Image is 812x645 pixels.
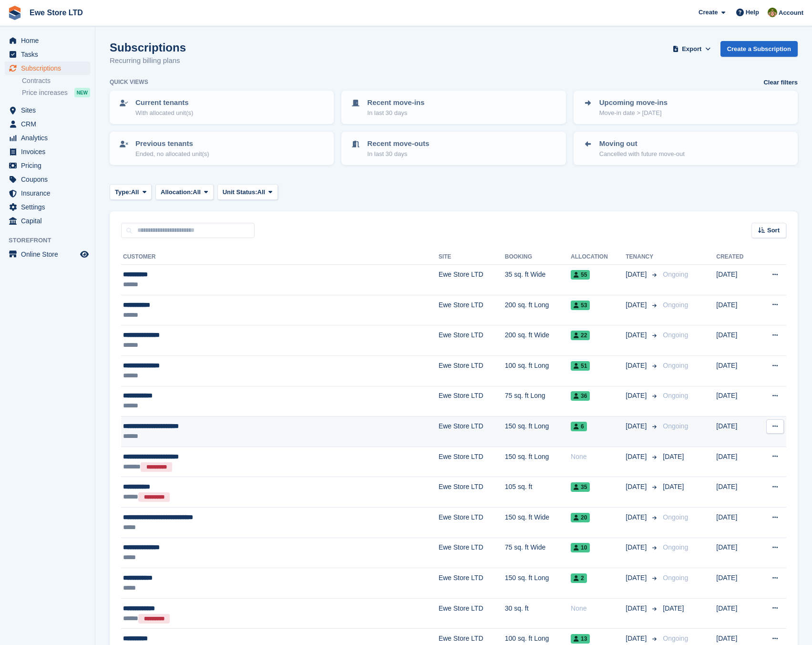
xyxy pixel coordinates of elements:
td: [DATE] [716,386,757,416]
span: [DATE] [626,482,648,492]
span: 22 [571,331,590,340]
td: 200 sq. ft Wide [505,325,571,356]
a: menu [5,159,90,172]
p: Recurring billing plans [110,55,186,66]
a: Preview store [79,249,90,260]
a: Recent move-ins In last 30 days [342,92,565,123]
span: Tasks [21,48,78,61]
span: 20 [571,513,590,522]
span: [DATE] [626,270,648,280]
span: Storefront [9,236,95,245]
span: 55 [571,270,590,280]
span: 36 [571,391,590,401]
td: 35 sq. ft Wide [505,265,571,295]
span: Price increases [22,88,68,97]
a: menu [5,187,90,200]
span: Insurance [21,187,78,200]
td: Ewe Store LTD [439,568,505,599]
h6: Quick views [110,78,148,86]
span: 6 [571,422,587,431]
span: Sites [21,104,78,117]
span: Unit Status: [223,187,257,197]
td: Ewe Store LTD [439,386,505,416]
span: Create [699,8,718,17]
span: Ongoing [663,422,688,430]
a: menu [5,214,90,228]
div: NEW [74,88,90,97]
td: Ewe Store LTD [439,598,505,629]
span: Ongoing [663,513,688,521]
th: Customer [121,250,439,265]
td: 100 sq. ft Long [505,355,571,386]
p: Previous tenants [135,138,209,149]
td: Ewe Store LTD [439,295,505,325]
td: [DATE] [716,295,757,325]
span: [DATE] [626,300,648,310]
span: 2 [571,573,587,583]
td: 150 sq. ft Wide [505,507,571,538]
th: Site [439,250,505,265]
span: Ongoing [663,331,688,339]
th: Allocation [571,250,626,265]
span: Subscriptions [21,62,78,75]
span: Coupons [21,173,78,186]
span: [DATE] [663,483,684,490]
a: menu [5,104,90,117]
td: 105 sq. ft [505,477,571,508]
button: Export [671,41,713,57]
th: Tenancy [626,250,659,265]
span: All [131,187,139,197]
th: Booking [505,250,571,265]
td: [DATE] [716,507,757,538]
p: Moving out [599,138,685,149]
td: 30 sq. ft [505,598,571,629]
span: [DATE] [663,453,684,460]
td: 200 sq. ft Long [505,295,571,325]
p: With allocated unit(s) [135,108,193,118]
a: Moving out Cancelled with future move-out [575,133,797,164]
span: Allocation: [161,187,193,197]
span: [DATE] [626,361,648,371]
span: Ongoing [663,635,688,642]
span: Settings [21,200,78,214]
p: Upcoming move-ins [599,97,668,108]
span: [DATE] [626,634,648,644]
span: [DATE] [626,573,648,583]
span: [DATE] [626,391,648,401]
td: [DATE] [716,325,757,356]
p: Move-in date > [DATE] [599,108,668,118]
span: Home [21,34,78,47]
p: Current tenants [135,97,193,108]
td: Ewe Store LTD [439,265,505,295]
p: Recent move-outs [367,138,429,149]
a: Ewe Store LTD [26,5,87,21]
td: [DATE] [716,265,757,295]
span: 10 [571,543,590,552]
span: Analytics [21,131,78,145]
div: None [571,603,626,614]
td: [DATE] [716,598,757,629]
a: menu [5,200,90,214]
a: Contracts [22,76,90,85]
td: Ewe Store LTD [439,447,505,477]
span: Invoices [21,145,78,158]
button: Allocation: All [155,184,214,200]
td: 150 sq. ft Long [505,447,571,477]
a: Upcoming move-ins Move-in date > [DATE] [575,92,797,123]
span: [DATE] [663,604,684,612]
span: Ongoing [663,362,688,369]
span: CRM [21,117,78,131]
span: Pricing [21,159,78,172]
a: Previous tenants Ended, no allocated unit(s) [111,133,333,164]
img: stora-icon-8386f47178a22dfd0bd8f6a31ec36ba5ce8667c1dd55bd0f319d3a0aa187defe.svg [8,6,22,20]
span: Ongoing [663,543,688,551]
a: menu [5,145,90,158]
span: All [193,187,201,197]
span: Online Store [21,248,78,261]
span: Ongoing [663,270,688,278]
td: [DATE] [716,568,757,599]
img: Jason Butcher [768,8,777,17]
span: [DATE] [626,452,648,462]
span: [DATE] [626,542,648,552]
span: 51 [571,361,590,371]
